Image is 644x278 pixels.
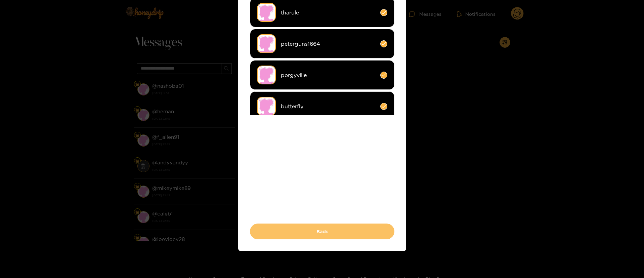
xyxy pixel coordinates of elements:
img: no-avatar.png [257,34,276,53]
button: Back [250,224,394,239]
img: no-avatar.png [257,97,276,116]
span: tharule [281,9,375,16]
span: porgyville [281,71,375,79]
img: no-avatar.png [257,3,276,22]
img: no-avatar.png [257,66,276,84]
span: butterfly [281,103,375,110]
span: peterguns1664 [281,40,375,48]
